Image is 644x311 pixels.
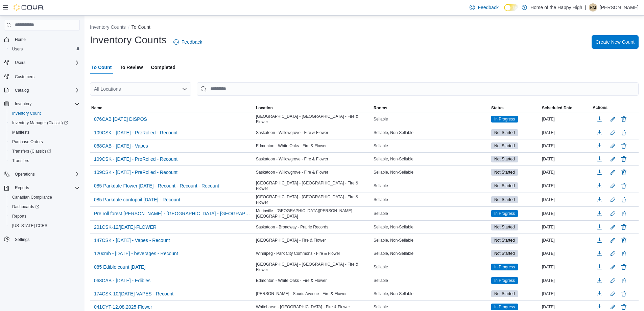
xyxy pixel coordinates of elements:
[256,291,347,296] span: [PERSON_NAME] - Souris Avenue - Fire & Flower
[372,168,490,176] div: Sellable, Non-Sellable
[12,100,34,108] button: Inventory
[7,137,82,147] button: Purchase Orders
[91,154,180,164] button: 109CSK - [DATE] - PreRolled - Recount
[94,237,170,244] span: 147CSK - [DATE] - Vapes - Recount
[592,35,639,49] button: Create New Count
[91,289,176,299] button: 174CSK-10/[DATE]-VAPES - Recount
[541,129,591,137] div: [DATE]
[372,196,490,204] div: Sellable
[9,212,29,220] a: Reports
[9,157,80,165] span: Transfers
[541,303,591,311] div: [DATE]
[494,277,515,284] span: In Progress
[12,195,52,200] span: Canadian Compliance
[91,275,153,286] button: 068CAB - [DATE] - Edibles
[12,59,80,67] span: Users
[491,182,518,189] span: Not Started
[9,119,80,127] span: Inventory Manager (Classic)
[372,155,490,163] div: Sellable, Non-Sellable
[590,3,596,12] span: RM
[94,156,177,162] span: 109CSK - [DATE] - PreRolled - Recount
[4,32,80,262] nav: Complex example
[609,208,617,219] button: Edit count details
[12,158,29,163] span: Transfers
[12,170,38,178] button: Operations
[14,4,44,11] img: Cova
[491,210,518,217] span: In Progress
[504,11,504,12] span: Dark Mode
[94,290,173,297] span: 174CSK-10/[DATE]-VAPES - Recount
[491,129,518,136] span: Not Started
[494,264,515,270] span: In Progress
[491,156,518,162] span: Not Started
[9,128,32,136] a: Manifests
[94,224,157,230] span: 201CSK-12/[DATE]-FLOWER
[94,210,251,217] span: Pre roll forest [PERSON_NAME] - [GEOGRAPHIC_DATA] - [GEOGRAPHIC_DATA][PERSON_NAME] - [GEOGRAPHIC_...
[609,262,617,272] button: Edit count details
[9,193,80,201] span: Canadian Compliance
[9,109,44,117] a: Inventory Count
[609,235,617,245] button: Edit count details
[494,169,515,175] span: Not Started
[541,276,591,285] div: [DATE]
[256,180,371,191] span: [GEOGRAPHIC_DATA] - [GEOGRAPHIC_DATA] - Fire & Flower
[541,182,591,190] div: [DATE]
[15,74,34,80] span: Customers
[609,181,617,191] button: Edit count details
[256,304,350,310] span: Whitehorse - [GEOGRAPHIC_DATA] - Fire & Flower
[494,116,515,122] span: In Progress
[256,278,327,283] span: Edmonton - White Oaks - Fire & Flower
[15,60,25,65] span: Users
[372,236,490,244] div: Sellable, Non-Sellable
[94,129,177,136] span: 109CSK - [DATE] - PreRolled - Recount
[491,304,518,310] span: In Progress
[530,3,582,12] p: Home of the Happy High
[1,99,82,109] button: Inventory
[90,24,126,30] button: Inventory Counts
[609,114,617,124] button: Edit count details
[7,44,82,54] button: Users
[620,155,628,163] button: Delete
[620,223,628,231] button: Delete
[91,167,180,177] button: 109CSK - [DATE] - PreRolled - Recount
[494,304,515,310] span: In Progress
[494,250,515,257] span: Not Started
[589,3,597,12] div: Roberta Mortimer
[620,196,628,204] button: Delete
[256,262,371,272] span: [GEOGRAPHIC_DATA] - [GEOGRAPHIC_DATA] - Fire & Flower
[9,147,80,155] span: Transfers (Classic)
[12,204,39,209] span: Dashboards
[91,222,159,232] button: 201CSK-12/[DATE]-FLOWER
[12,111,41,116] span: Inventory Count
[12,72,80,81] span: Customers
[541,168,591,176] div: [DATE]
[620,168,628,176] button: Delete
[609,141,617,151] button: Edit count details
[491,169,518,176] span: Not Started
[94,277,150,284] span: 068CAB - [DATE] - Edibles
[90,33,167,47] h1: Inventory Counts
[256,130,328,135] span: Saskatoon - Willowgrove - Fire & Flower
[12,86,31,94] button: Catalog
[372,276,490,285] div: Sellable
[541,236,591,244] div: [DATE]
[9,128,80,136] span: Manifests
[256,224,328,230] span: Saskatoon - Broadway - Prairie Records
[620,263,628,271] button: Delete
[620,249,628,258] button: Delete
[9,222,80,230] span: Washington CCRS
[151,61,175,74] span: Completed
[372,142,490,150] div: Sellable
[12,46,23,52] span: Users
[541,290,591,298] div: [DATE]
[1,86,82,95] button: Catalog
[620,276,628,285] button: Delete
[91,248,181,259] button: 120cmb - [DATE] - beverages - Recount
[620,303,628,311] button: Delete
[94,304,152,310] span: 041CYT-12.08.2025-Flower
[12,130,29,135] span: Manifests
[9,109,80,117] span: Inventory Count
[91,235,172,245] button: 147CSK - [DATE] - Vapes - Recount
[256,208,371,219] span: Morinville - [GEOGRAPHIC_DATA][PERSON_NAME] - [GEOGRAPHIC_DATA]
[182,86,187,92] button: Open list of options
